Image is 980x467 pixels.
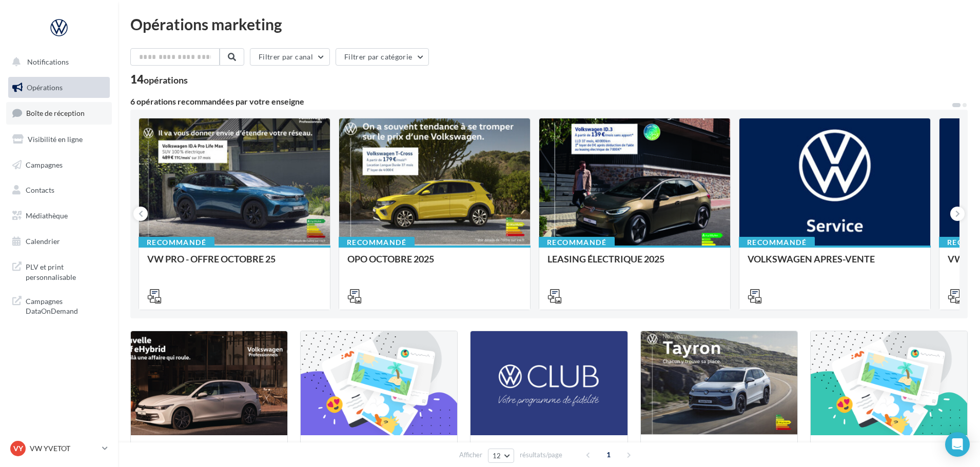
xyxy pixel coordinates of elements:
div: Open Intercom Messenger [945,432,970,457]
a: Calendrier [6,231,112,252]
span: VY [13,443,23,454]
a: PLV et print personnalisable [6,256,112,286]
span: Campagnes [26,160,63,169]
span: Opérations [27,83,63,92]
span: Contacts [26,186,54,194]
span: Afficher [459,450,482,460]
div: opérations [144,75,188,85]
div: Recommandé [539,237,615,248]
div: VW PRO - OFFRE OCTOBRE 25 [147,254,322,274]
div: 6 opérations recommandées par votre enseigne [130,97,951,106]
span: résultats/page [520,450,562,460]
span: Notifications [27,57,69,66]
a: Campagnes DataOnDemand [6,290,112,320]
span: 12 [493,452,501,460]
div: Recommandé [739,237,815,248]
a: Contacts [6,179,112,201]
button: Filtrer par catégorie [336,48,429,66]
span: Médiathèque [26,211,68,220]
a: Visibilité en ligne [6,129,112,150]
div: LEASING ÉLECTRIQUE 2025 [547,254,722,274]
button: Filtrer par canal [250,48,330,66]
div: OPO OCTOBRE 2025 [347,254,522,274]
p: VW YVETOT [30,443,98,454]
span: 1 [600,446,617,463]
div: Opérations marketing [130,16,968,32]
a: VY VW YVETOT [8,439,110,458]
a: Campagnes [6,154,112,176]
a: Boîte de réception [6,102,112,124]
button: 12 [488,449,514,463]
div: VOLKSWAGEN APRES-VENTE [748,254,922,274]
span: Calendrier [26,237,60,246]
span: Visibilité en ligne [28,135,83,144]
div: Recommandé [139,237,214,248]
div: Recommandé [339,237,415,248]
span: Boîte de réception [26,109,85,117]
div: 14 [130,74,188,85]
button: Notifications [6,51,108,73]
a: Opérations [6,77,112,98]
span: PLV et print personnalisable [26,260,106,282]
span: Campagnes DataOnDemand [26,294,106,316]
a: Médiathèque [6,205,112,227]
